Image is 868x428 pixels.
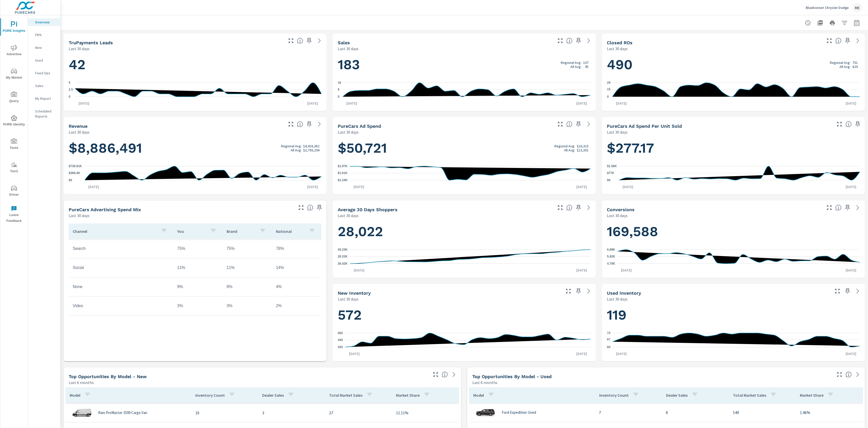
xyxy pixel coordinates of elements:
text: 67 [607,338,611,341]
span: Driver [2,185,26,198]
p: 8 [666,409,725,416]
p: [DATE] [350,268,368,273]
text: 0 [69,95,70,98]
p: [DATE] [573,268,591,273]
h5: Top Opportunities by Model - Used [472,374,552,379]
button: Make Fullscreen [556,204,564,212]
p: Total Market Sales [733,393,766,398]
p: Last 6 months [472,379,497,386]
text: 30.23K [338,248,348,251]
button: Make Fullscreen [287,37,295,45]
p: Used [35,58,56,63]
span: Save this to your personalized report [575,287,583,295]
p: Bluebonnet Chrysler Dodge [806,5,849,10]
p: Regional Avg: [281,144,302,148]
p: [DATE] [842,268,860,273]
p: Last 30 days [607,129,628,135]
span: Total sales revenue over the selected date range. [Source: This data is sourced from the dealer’s... [297,121,303,127]
text: $369.4K [69,172,80,175]
div: Overview [28,18,60,26]
a: See more details in report [854,204,862,212]
h5: Revenue [69,123,87,129]
h1: 490 [607,56,860,73]
p: Inventory Count [599,393,629,398]
text: 5.82K [607,255,615,259]
button: Make Fullscreen [564,287,572,295]
div: nav menu [0,15,28,226]
text: 445 [338,338,343,342]
a: See more details in report [854,37,862,45]
span: Find the biggest opportunities within your model lineup by seeing how each model is selling in yo... [846,372,852,378]
p: $3,793,294 [303,148,319,152]
text: $1.56K [607,164,617,168]
h5: Average 30 Days Shoppers [338,207,398,212]
text: 29 [607,81,611,84]
p: Last 30 days [338,212,359,219]
td: 11% [173,261,223,274]
text: 18 [338,81,341,84]
text: 4.75K [607,262,615,265]
p: Inventory Count [195,393,225,398]
p: Market Share [396,393,420,398]
div: Used [28,56,60,64]
h5: PureCars Ad Spend Per Unit Sold [607,123,682,129]
h5: New Inventory [338,290,371,296]
td: Video [69,299,173,312]
p: Last 30 days [338,46,359,52]
p: Regional Avg: [561,61,581,65]
span: Save this to your personalized report [575,37,583,45]
td: 75% [223,242,272,255]
p: Last 30 days [607,296,628,302]
span: Save this to your personalized report [315,204,323,212]
td: 75% [173,242,223,255]
td: Social [69,261,173,274]
p: Last 30 days [69,46,90,52]
p: [DATE] [304,184,321,189]
p: Regional Avg: [554,144,575,148]
p: Last 6 months [69,379,94,386]
p: $13,301 [577,148,589,152]
p: 16 [195,410,254,416]
p: [DATE] [304,101,321,106]
div: My Report [28,95,60,102]
p: Last 30 days [338,296,359,302]
p: Total Market Sales [329,393,362,398]
p: [DATE] [573,101,591,106]
p: Channel [73,229,157,234]
span: A rolling 30 day total of daily Shoppers on the dealership website, averaged over the selected da... [566,205,572,211]
span: Save this to your personalized report [305,37,313,45]
p: 549 [733,409,792,416]
h1: 42 [69,56,321,73]
p: [DATE] [343,101,361,106]
text: 2.5 [69,88,73,92]
div: PIPA [28,31,60,39]
span: Advertise [2,45,26,57]
img: glamour [475,405,496,420]
text: 465 [338,331,343,335]
button: Make Fullscreen [825,204,833,212]
a: See more details in report [450,370,458,379]
text: 9 [338,88,340,92]
p: National [276,229,305,234]
td: 3% [173,299,223,312]
text: 26.42K [338,262,348,265]
td: 9% [173,280,223,293]
p: Last 30 days [69,212,90,219]
div: Scheduled Reports [28,107,60,120]
a: See more details in report [315,120,323,128]
button: Make Fullscreen [297,204,305,212]
td: Search [69,242,173,255]
p: 3 [262,410,321,416]
td: 9% [223,280,272,293]
p: 751 [852,61,858,65]
h1: 572 [338,306,591,324]
text: $0 [69,178,72,182]
p: [DATE] [573,184,591,189]
td: 2% [272,299,321,312]
button: Apply Filters [840,18,850,28]
h5: truPayments Leads [69,40,113,45]
p: 11.11% [396,410,455,416]
text: 0 [607,95,609,98]
text: $738.81K [69,164,82,168]
h1: $8,886,491 [69,139,321,157]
